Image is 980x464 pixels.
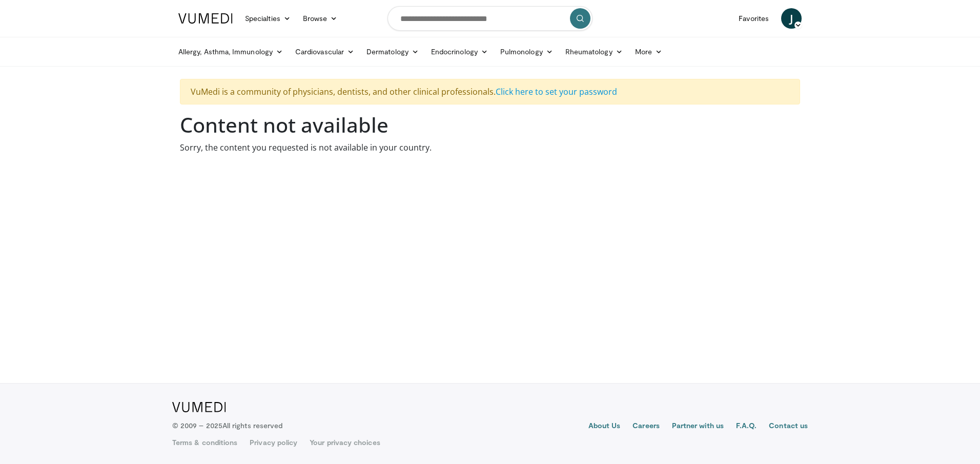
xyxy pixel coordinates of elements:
span: All rights reserved [222,421,282,430]
img: VuMedi Logo [172,402,226,412]
a: Browse [297,8,344,29]
a: Click here to set your password [496,86,617,97]
a: Cardiovascular [289,41,360,62]
a: Terms & conditions [172,437,237,448]
a: Allergy, Asthma, Immunology [172,41,289,62]
div: VuMedi is a community of physicians, dentists, and other clinical professionals. [180,79,800,104]
a: Contact us [769,420,808,433]
h1: Content not available [180,113,800,137]
a: Partner with us [672,420,724,433]
p: © 2009 – 2025 [172,420,282,431]
a: More [629,41,668,62]
a: Your privacy choices [310,437,380,448]
img: VuMedi Logo [178,13,233,24]
a: Pulmonology [494,41,559,62]
a: J [781,8,802,29]
p: Sorry, the content you requested is not available in your country. [180,141,800,154]
a: About Us [588,420,621,433]
a: Specialties [239,8,297,29]
a: Careers [632,420,660,433]
a: Privacy policy [250,437,297,448]
a: Rheumatology [559,41,629,62]
a: Endocrinology [425,41,494,62]
input: Search topics, interventions [387,6,593,31]
a: F.A.Q. [736,420,757,433]
a: Favorites [732,8,775,29]
a: Dermatology [360,41,425,62]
